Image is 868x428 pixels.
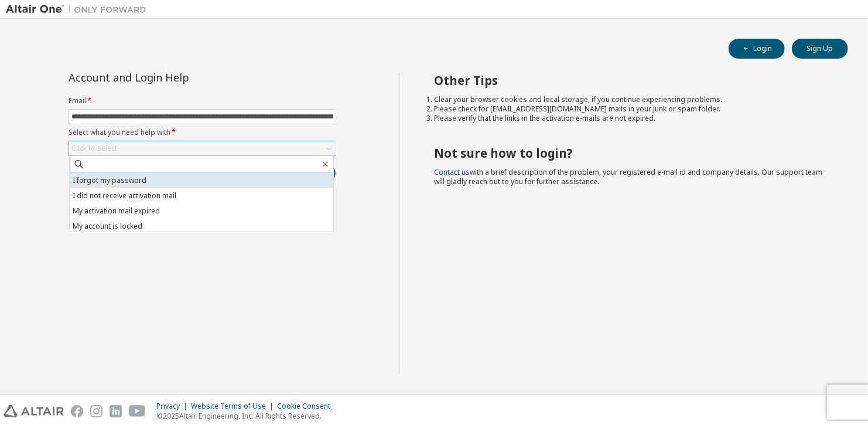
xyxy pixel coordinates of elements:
[156,402,191,411] div: Privacy
[435,104,828,114] li: Please check for [EMAIL_ADDRESS][DOMAIN_NAME] mails in your junk or spam folder.
[156,411,337,421] p: © 2025 Altair Engineering, Inc. All Rights Reserved.
[71,405,83,417] img: facebook.svg
[792,39,848,59] button: Sign Up
[71,144,117,153] div: Click to select
[435,114,828,123] li: Please verify that the links in the activation e-mails are not expired.
[435,73,828,88] h2: Other Tips
[435,95,828,104] li: Clear your browser cookies and local storage, if you continue experiencing problems.
[69,96,336,106] label: Email
[277,402,337,411] div: Cookie Consent
[69,128,336,137] label: Select what you need help with
[6,4,152,15] img: Altair One
[69,141,335,155] div: Click to select
[110,405,122,417] img: linkedin.svg
[70,173,333,188] li: I forgot my password
[435,145,828,161] h2: Not sure how to login?
[729,39,785,59] button: Login
[191,402,277,411] div: Website Terms of Use
[90,405,102,417] img: instagram.svg
[435,167,823,186] span: with a brief description of the problem, your registered e-mail id and company details. Our suppo...
[435,167,470,177] a: Contact us
[69,73,282,82] div: Account and Login Help
[4,405,64,417] img: altair_logo.svg
[129,405,146,417] img: youtube.svg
